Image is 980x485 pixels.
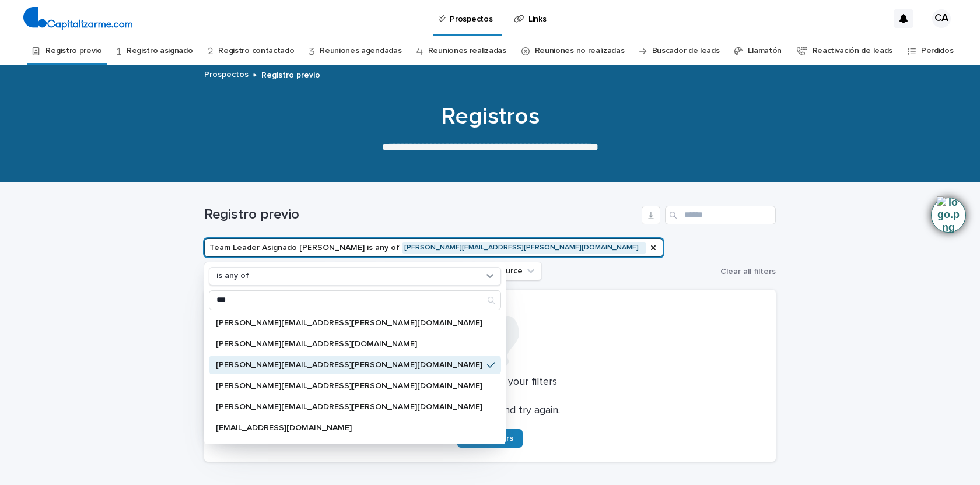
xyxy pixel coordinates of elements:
[748,37,782,65] a: Llamatón
[937,196,960,234] img: Timeline extension
[216,403,482,411] p: [PERSON_NAME][EMAIL_ADDRESS][PERSON_NAME][DOMAIN_NAME]
[23,7,132,30] img: 4arMvv9wSvmHTHbXwTim
[216,319,482,327] p: [PERSON_NAME][EMAIL_ADDRESS][PERSON_NAME][DOMAIN_NAME]
[218,37,294,65] a: Registro contactado
[720,268,776,276] span: Clear all filters
[204,67,249,80] a: Prospectos
[209,290,501,310] div: Search
[383,262,465,280] button: UTM Campaign
[261,68,320,80] p: Registro previo
[204,262,328,280] button: Socio Comercial Asignado
[428,37,506,65] a: Reuniones realizadas
[209,291,501,310] input: Search
[45,37,101,65] a: Registro previo
[216,382,482,390] p: [PERSON_NAME][EMAIL_ADDRESS][PERSON_NAME][DOMAIN_NAME]
[216,340,482,348] p: [PERSON_NAME][EMAIL_ADDRESS][DOMAIN_NAME]
[204,206,637,223] h1: Registro previo
[216,424,482,432] p: [EMAIL_ADDRESS][DOMAIN_NAME]
[716,263,776,280] button: Clear all filters
[652,37,720,65] a: Buscador de leads
[932,9,951,28] div: CA
[535,37,625,65] a: Reuniones no realizadas
[216,271,249,281] p: is any of
[204,103,776,131] h1: Registros
[332,262,378,280] button: Team
[813,37,893,65] a: Reactivación de leads
[216,361,482,369] p: [PERSON_NAME][EMAIL_ADDRESS][PERSON_NAME][DOMAIN_NAME]
[470,262,542,280] button: UTM Source
[665,206,776,224] input: Search
[204,238,663,257] button: Team Leader Asignado LLamados
[921,37,954,65] a: Perdidos
[320,37,401,65] a: Reuniones agendadas
[127,37,193,65] a: Registro asignado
